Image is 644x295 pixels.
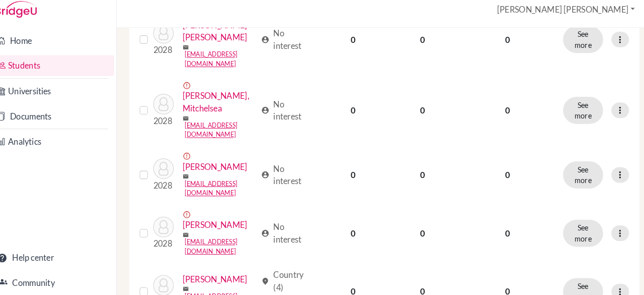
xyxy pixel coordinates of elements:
span: account_circle [266,174,274,183]
span: location_on [266,277,274,285]
button: See more [558,103,597,129]
td: 0 [321,82,387,150]
td: 0 [321,13,387,82]
a: Students [2,63,123,83]
img: Bridge-U [8,10,48,26]
p: 0 [463,229,546,241]
span: account_circle [266,231,274,239]
td: 0 [387,150,457,207]
img: Gaetjens-Calixte, Neil [161,219,181,239]
td: 0 [387,82,457,150]
a: [PERSON_NAME] [189,273,252,285]
span: account_circle [266,43,274,51]
a: [EMAIL_ADDRESS][DOMAIN_NAME] [191,57,261,76]
span: account_circle [266,112,274,120]
p: 0 [463,172,546,185]
td: 0 [387,207,457,263]
button: [PERSON_NAME] [PERSON_NAME] [490,9,632,28]
td: 0 [321,150,387,207]
p: 0 [463,110,546,122]
td: 0 [321,207,387,263]
span: mail [189,121,195,127]
span: mail [189,52,195,58]
span: error_outline [189,88,199,96]
a: Analytics [2,136,123,156]
a: Help center [2,249,123,269]
p: 0 [463,41,546,53]
a: Community [2,273,123,293]
p: 2028 [161,120,181,132]
td: 0 [387,13,457,82]
span: mail [189,286,195,292]
span: mail [189,177,195,183]
div: No interest [266,223,315,247]
a: [PERSON_NAME] [189,164,252,176]
a: [EMAIL_ADDRESS][DOMAIN_NAME] [191,126,261,144]
div: No interest [266,35,315,60]
a: Home [2,38,123,58]
img: Cazeau Batrony, Corina [161,31,181,51]
span: error_outline [189,156,199,164]
div: No interest [266,104,315,128]
button: See more [558,165,597,192]
a: [PERSON_NAME] [PERSON_NAME] [189,27,261,51]
img: Dossous, Mitchelsea [161,100,181,120]
p: 2028 [161,51,181,64]
p: 2028 [161,183,181,195]
span: error_outline [189,213,199,221]
img: Fouchard, Victorine [161,162,181,183]
a: [PERSON_NAME], Mitchelsea [189,96,261,120]
button: See more [558,222,597,248]
a: Universities [2,87,123,107]
button: See more [558,34,597,61]
div: No interest [266,166,315,191]
p: 2028 [161,239,181,251]
a: Documents [2,111,123,132]
div: Country (4) [266,269,315,293]
a: [EMAIL_ADDRESS][DOMAIN_NAME] [191,183,261,201]
span: mail [189,233,195,240]
a: [EMAIL_ADDRESS][DOMAIN_NAME] [191,239,261,257]
a: [PERSON_NAME] [189,221,252,233]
